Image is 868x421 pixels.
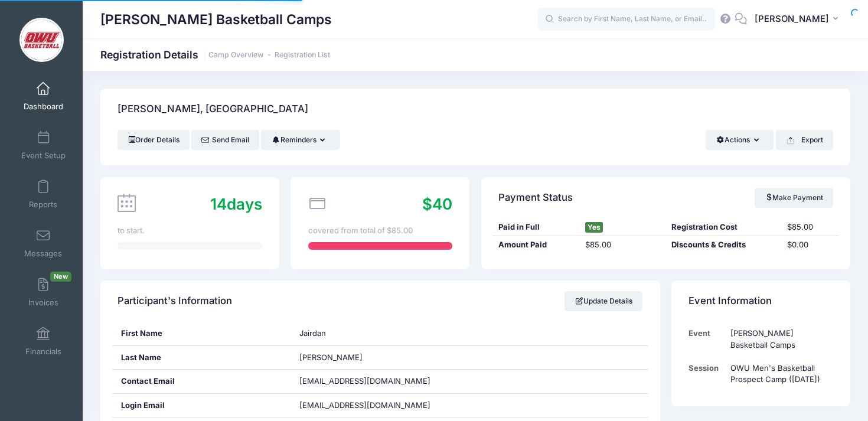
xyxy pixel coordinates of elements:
[50,272,71,282] span: New
[725,357,833,391] td: OWU Men's Basketball Prospect Camp ([DATE])
[308,225,452,237] div: covered from total of $85.00
[725,322,833,357] td: [PERSON_NAME] Basketball Camps
[492,239,579,251] div: Amount Paid
[422,195,452,213] span: $40
[118,130,190,150] a: Order Details
[118,93,308,126] h4: [PERSON_NAME], [GEOGRAPHIC_DATA]
[210,195,227,213] span: 14
[688,322,725,357] td: Event
[15,223,71,264] a: Messages
[781,239,839,251] div: $0.00
[208,51,263,60] a: Camp Overview
[210,192,262,216] div: days
[498,181,573,214] h4: Payment Status
[24,102,63,112] span: Dashboard
[25,347,61,357] span: Financials
[299,353,363,362] span: [PERSON_NAME]
[755,188,833,208] a: Make Payment
[112,370,291,393] div: Contact Email
[100,6,332,33] h1: [PERSON_NAME] Basketball Camps
[15,76,71,117] a: Dashboard
[299,400,447,412] span: [EMAIL_ADDRESS][DOMAIN_NAME]
[21,151,66,161] span: Event Setup
[781,221,839,233] div: $85.00
[688,285,772,318] h4: Event Information
[579,239,666,251] div: $85.00
[585,222,603,233] span: Yes
[118,285,232,318] h4: Participant's Information
[747,6,850,33] button: [PERSON_NAME]
[665,239,781,251] div: Discounts & Credits
[538,8,715,31] input: Search by First Name, Last Name, or Email...
[112,322,291,345] div: First Name
[665,221,781,233] div: Registration Cost
[776,130,833,150] button: Export
[15,125,71,166] a: Event Setup
[100,48,330,61] h1: Registration Details
[15,174,71,215] a: Reports
[755,12,829,25] span: [PERSON_NAME]
[299,328,326,338] span: Jairdan
[112,346,291,370] div: Last Name
[15,321,71,362] a: Financials
[706,130,774,150] button: Actions
[19,18,64,62] img: David Vogel Basketball Camps
[118,225,262,237] div: to start.
[564,291,643,311] a: Update Details
[29,200,57,210] span: Reports
[299,376,430,386] span: [EMAIL_ADDRESS][DOMAIN_NAME]
[261,130,340,150] button: Reminders
[492,221,579,233] div: Paid in Full
[28,298,58,308] span: Invoices
[24,249,62,259] span: Messages
[15,272,71,313] a: InvoicesNew
[688,357,725,391] td: Session
[275,51,330,60] a: Registration List
[112,394,291,417] div: Login Email
[191,130,259,150] a: Send Email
